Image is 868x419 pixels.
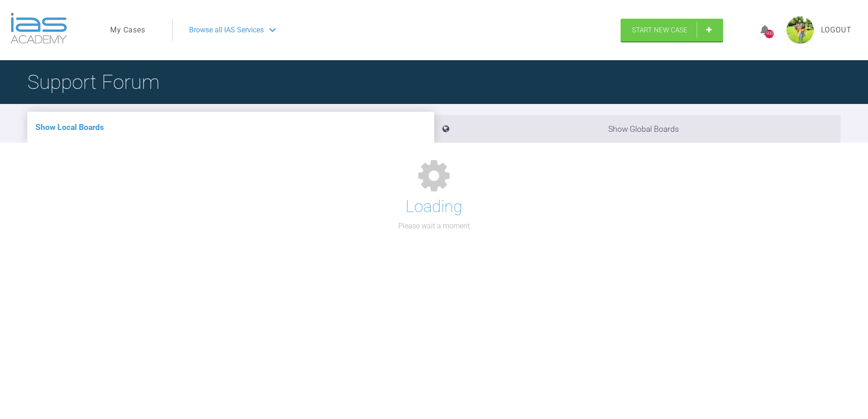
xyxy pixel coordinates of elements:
img: logo-light.3e3ef733.png [10,13,67,44]
h1: Support Forum [27,66,159,98]
h1: Loading [406,194,462,220]
div: 908 [765,30,774,38]
li: Show Global Boards [434,115,841,143]
img: profile.png [786,16,814,44]
span: Browse all IAS Services [189,24,264,36]
a: Start New Case [621,19,723,41]
a: My Cases [110,24,145,36]
a: Logout [821,24,852,36]
span: Start New Case [632,26,688,34]
li: Show Local Boards [27,112,434,143]
p: Please wait a moment [398,220,470,232]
